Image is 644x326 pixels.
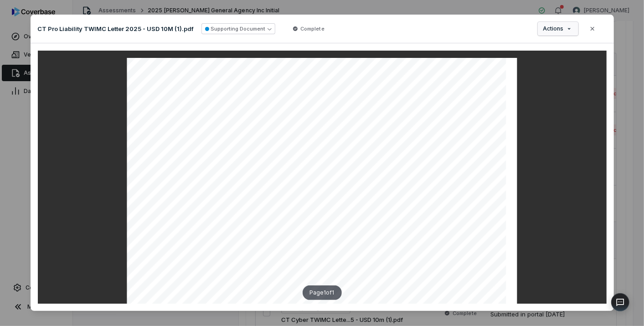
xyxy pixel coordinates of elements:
span: Actions [543,25,564,32]
button: Actions [538,22,578,36]
p: CT Pro Liability TWIMC Letter 2025 - USD 10M (1).pdf [38,25,194,33]
div: Page 1 of 1 [303,285,342,300]
button: Supporting Document [201,23,275,34]
span: Complete [301,25,325,32]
